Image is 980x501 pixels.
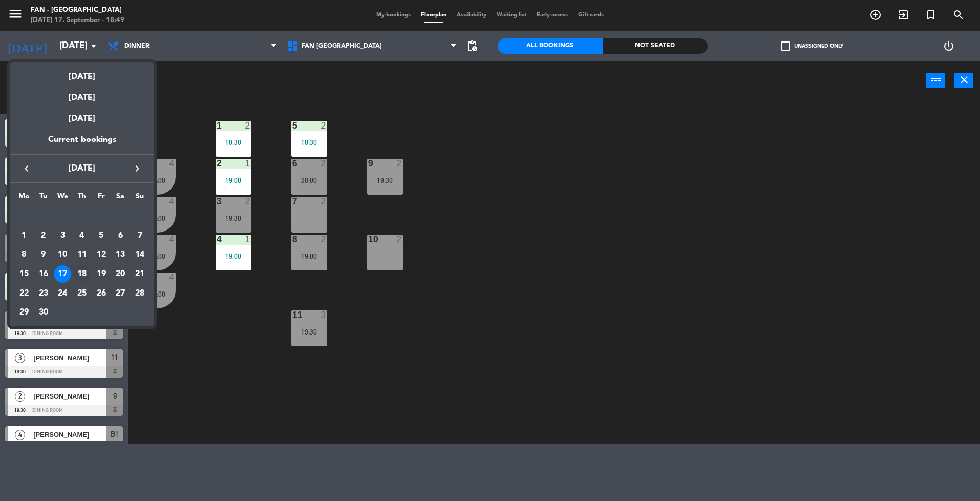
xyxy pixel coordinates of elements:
[93,285,110,302] div: 26
[53,264,72,284] td: September 17, 2025
[111,245,131,265] td: September 13, 2025
[72,264,92,284] td: September 18, 2025
[73,265,91,283] div: 18
[14,206,150,226] td: SEP
[15,285,33,302] div: 22
[10,62,154,83] div: [DATE]
[130,264,150,284] td: September 21, 2025
[35,285,52,302] div: 23
[34,303,53,323] td: September 30, 2025
[15,227,33,244] div: 1
[93,227,110,244] div: 5
[72,191,92,206] th: Thursday
[35,265,52,283] div: 16
[130,245,150,265] td: September 14, 2025
[10,133,154,154] div: Current bookings
[73,227,91,244] div: 4
[14,264,34,284] td: September 15, 2025
[131,265,148,283] div: 21
[72,284,92,303] td: September 25, 2025
[111,264,131,284] td: September 20, 2025
[53,245,72,265] td: September 10, 2025
[112,227,129,244] div: 6
[92,264,111,284] td: September 19, 2025
[92,284,111,303] td: September 26, 2025
[73,285,91,302] div: 25
[15,246,33,263] div: 8
[15,265,33,283] div: 15
[14,191,34,206] th: Monday
[14,284,34,303] td: September 22, 2025
[36,162,128,175] span: [DATE]
[73,246,91,263] div: 11
[34,284,53,303] td: September 23, 2025
[54,246,71,263] div: 10
[131,285,148,302] div: 28
[72,245,92,265] td: September 11, 2025
[53,191,72,206] th: Wednesday
[34,264,53,284] td: September 16, 2025
[14,303,34,323] td: September 29, 2025
[35,304,52,321] div: 30
[128,162,146,175] button: keyboard_arrow_right
[93,265,110,283] div: 19
[53,226,72,245] td: September 3, 2025
[14,226,34,245] td: September 1, 2025
[112,246,129,263] div: 13
[111,191,131,206] th: Saturday
[10,105,154,133] div: [DATE]
[92,191,111,206] th: Friday
[54,227,71,244] div: 3
[34,191,53,206] th: Tuesday
[92,245,111,265] td: September 12, 2025
[130,226,150,245] td: September 7, 2025
[35,227,52,244] div: 2
[34,245,53,265] td: September 9, 2025
[112,285,129,302] div: 27
[92,226,111,245] td: September 5, 2025
[112,265,129,283] div: 20
[131,246,148,263] div: 14
[93,246,110,263] div: 12
[54,265,71,283] div: 17
[131,162,143,175] i: keyboard_arrow_right
[17,162,36,175] button: keyboard_arrow_left
[131,227,148,244] div: 7
[111,284,131,303] td: September 27, 2025
[54,285,71,302] div: 24
[14,245,34,265] td: September 8, 2025
[72,226,92,245] td: September 4, 2025
[15,304,33,321] div: 29
[35,246,52,263] div: 9
[34,226,53,245] td: September 2, 2025
[10,83,154,105] div: [DATE]
[111,226,131,245] td: September 6, 2025
[130,284,150,303] td: September 28, 2025
[130,191,150,206] th: Sunday
[53,284,72,303] td: September 24, 2025
[20,162,33,175] i: keyboard_arrow_left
